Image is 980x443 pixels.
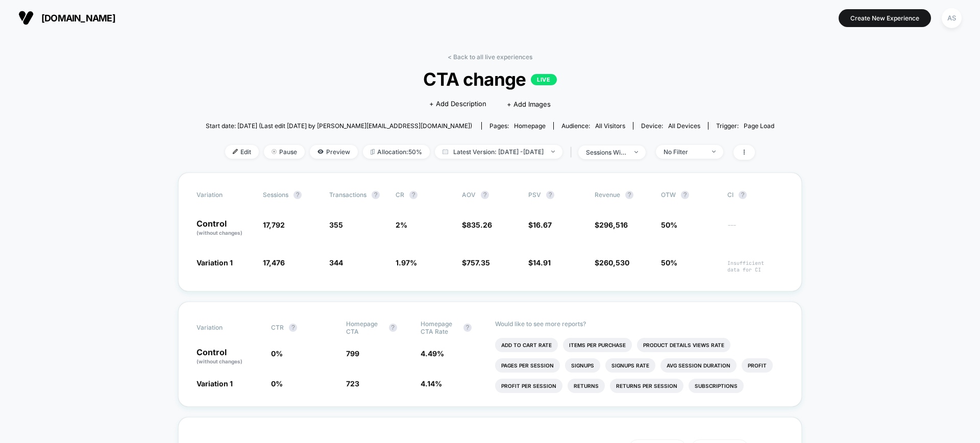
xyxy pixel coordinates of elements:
[263,258,285,267] span: 17,476
[396,258,417,267] span: 1.97 %
[528,191,541,199] span: PSV
[599,220,628,229] span: 296,516
[595,191,620,199] span: Revenue
[197,320,253,335] span: Variation
[495,338,558,352] li: Add To Cart Rate
[467,258,490,267] span: 757.35
[727,260,783,273] span: Insufficient data for CI
[742,358,773,373] li: Profit
[310,145,358,159] span: Preview
[595,220,628,229] span: $
[489,122,546,130] div: Pages:
[563,338,632,352] li: Items Per Purchase
[15,10,118,26] button: [DOMAIN_NAME]
[263,220,285,229] span: 17,792
[942,8,962,28] div: AS
[462,191,476,199] span: AOV
[263,191,288,199] span: Sessions
[716,122,774,130] div: Trigger:
[661,220,677,229] span: 50%
[565,358,600,373] li: Signups
[744,122,774,130] span: Page Load
[197,258,233,267] span: Variation 1
[429,99,486,109] span: + Add Description
[435,145,562,159] span: Latest Version: [DATE] - [DATE]
[264,145,305,159] span: Pause
[531,74,556,85] p: LIVE
[197,348,261,365] p: Control
[329,258,343,267] span: 344
[939,8,965,29] button: AS
[225,145,259,159] span: Edit
[595,122,625,130] span: All Visitors
[507,100,551,108] span: + Add Images
[271,349,283,358] span: 0 %
[727,191,783,199] span: CI
[681,191,689,199] button: ?
[448,53,532,61] a: < Back to all live experiences
[637,338,730,352] li: Product Details Views Rate
[396,220,407,229] span: 2 %
[528,220,552,229] span: $
[533,220,552,229] span: 16.67
[346,379,359,388] span: 723
[396,191,404,199] span: CR
[495,358,560,373] li: Pages Per Session
[389,324,397,332] button: ?
[234,68,746,90] span: CTA change
[272,149,277,154] img: end
[197,358,242,364] span: (without changes)
[18,10,34,26] img: Visually logo
[495,320,783,328] p: Would like to see more reports?
[329,220,343,229] span: 355
[371,149,375,155] img: rebalance
[727,222,783,237] span: ---
[346,320,384,335] span: Homepage CTA
[595,258,629,267] span: $
[467,220,492,229] span: 835.26
[660,358,737,373] li: Avg Session Duration
[551,151,555,153] img: end
[495,379,562,393] li: Profit Per Session
[634,151,638,153] img: end
[289,324,297,332] button: ?
[346,349,359,358] span: 799
[712,151,716,153] img: end
[329,191,366,199] span: Transactions
[372,191,380,199] button: ?
[462,258,490,267] span: $
[633,122,708,130] span: Device:
[462,220,492,229] span: $
[661,191,717,199] span: OTW
[197,219,253,237] p: Control
[463,324,472,332] button: ?
[293,191,302,199] button: ?
[668,122,700,130] span: all devices
[481,191,489,199] button: ?
[739,191,747,199] button: ?
[664,148,704,156] div: No Filter
[206,122,472,130] span: Start date: [DATE] (Last edit [DATE] by [PERSON_NAME][EMAIL_ADDRESS][DOMAIN_NAME])
[197,379,233,388] span: Variation 1
[421,320,458,335] span: Homepage CTA rate
[197,191,253,199] span: Variation
[533,258,551,267] span: 14.91
[41,13,115,23] span: [DOMAIN_NAME]
[514,122,546,130] span: homepage
[568,145,578,160] span: |
[610,379,683,393] li: Returns Per Session
[197,230,242,236] span: (without changes)
[546,191,554,199] button: ?
[586,149,627,156] div: sessions with impression
[233,149,238,154] img: edit
[363,145,430,159] span: Allocation: 50%
[568,379,605,393] li: Returns
[271,324,284,331] span: CTR
[599,258,629,267] span: 260,530
[625,191,633,199] button: ?
[528,258,551,267] span: $
[689,379,744,393] li: Subscriptions
[271,379,283,388] span: 0 %
[605,358,655,373] li: Signups Rate
[839,9,931,27] button: Create New Experience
